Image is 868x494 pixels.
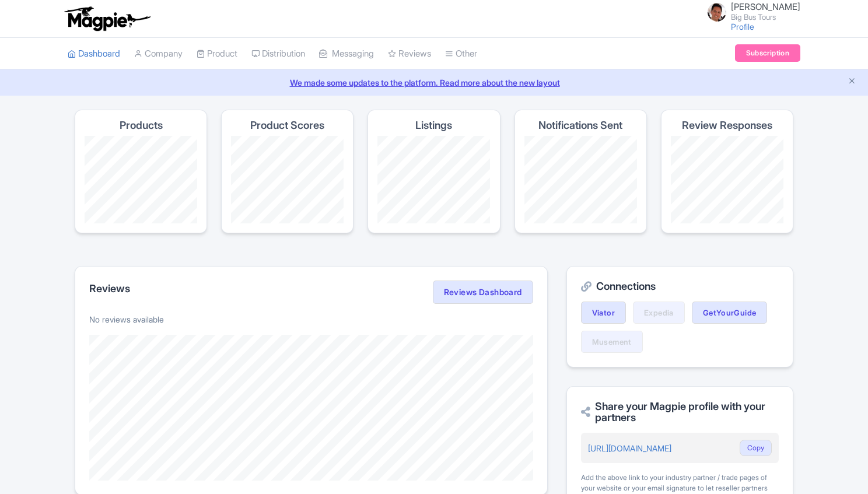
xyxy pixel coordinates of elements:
span: [PERSON_NAME] [731,1,800,12]
img: logo-ab69f6fb50320c5b225c76a69d11143b.png [62,6,152,31]
button: Close announcement [848,75,856,89]
a: GetYourGuide [692,302,768,324]
h4: Review Responses [682,120,772,131]
p: No reviews available [89,313,533,325]
a: We made some updates to the platform. Read more about the new layout [7,76,861,89]
a: Viator [581,302,626,324]
h2: Share your Magpie profile with your partners [581,401,779,424]
h4: Listings [415,120,452,131]
a: [PERSON_NAME] Big Bus Tours [701,2,800,21]
a: Product [197,38,237,70]
a: Other [445,38,477,70]
a: Profile [731,22,754,31]
h4: Product Scores [250,120,324,131]
a: Reviews Dashboard [433,281,533,304]
h2: Reviews [89,283,130,295]
a: Subscription [735,44,800,62]
a: Messaging [319,38,374,70]
a: Company [134,38,183,70]
a: Expedia [633,302,685,324]
h2: Connections [581,281,779,292]
a: Distribution [251,38,305,70]
small: Big Bus Tours [731,13,800,21]
a: Musement [581,331,643,353]
button: Copy [740,440,772,456]
h4: Products [120,120,163,131]
a: Reviews [388,38,431,70]
a: [URL][DOMAIN_NAME] [588,443,671,453]
img: ww8ahpxye42srrrugrao.jpg [708,3,726,22]
h4: Notifications Sent [538,120,622,131]
a: Dashboard [68,38,120,70]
